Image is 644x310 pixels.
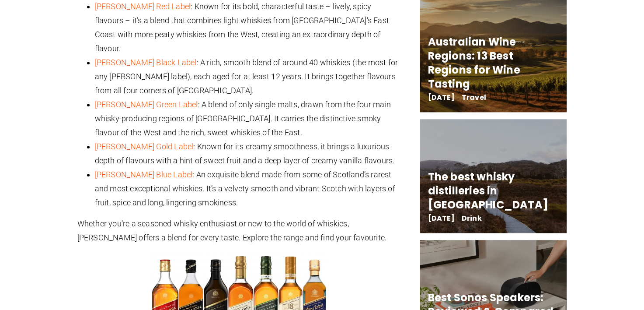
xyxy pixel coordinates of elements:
[428,169,548,212] a: The best whisky distilleries in [GEOGRAPHIC_DATA]
[95,58,197,67] a: [PERSON_NAME] Black Label
[428,35,520,91] a: Australian Wine Regions: 13 Best Regions for Wine Tasting
[95,170,193,179] a: [PERSON_NAME] Blue Label
[428,95,454,101] span: [DATE]
[428,215,454,222] span: [DATE]
[95,100,198,109] a: [PERSON_NAME] Green Label
[95,168,401,210] li: : An exquisite blend made from some of Scotland’s rarest and most exceptional whiskies. It’s a ve...
[77,217,401,245] p: Whether you’re a seasoned whisky enthusiast or new to the world of whiskies, [PERSON_NAME] offers...
[95,140,401,168] li: : Known for its creamy smoothness, it brings a luxurious depth of flavours with a hint of sweet f...
[95,142,194,151] a: [PERSON_NAME] Gold Label
[95,98,401,140] li: : A blend of only single malts, drawn from the four main whisky-producing regions of [GEOGRAPHIC_...
[95,56,401,98] li: : A rich, smooth blend of around 40 whiskies (the most for any [PERSON_NAME] label), each aged fo...
[462,213,482,223] a: Drink
[95,2,191,11] a: [PERSON_NAME] Red Label
[462,92,486,102] a: Travel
